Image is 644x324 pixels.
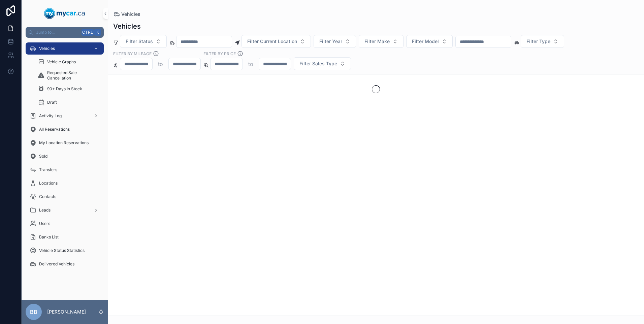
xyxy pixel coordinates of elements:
[39,207,51,213] span: Leads
[113,51,152,57] label: Filter By Mileage
[39,221,50,226] span: Users
[82,29,94,36] span: Ctrl
[39,127,70,132] span: All Reservations
[34,69,104,82] a: Requested Sale Cancellation
[241,35,311,48] button: Select Button
[26,150,104,162] a: Sold
[412,38,439,45] span: Filter Model
[26,137,104,149] a: My Location Reservations
[39,261,74,267] span: Delivered Vehicles
[34,56,104,68] a: Vehicle Graphs
[113,22,141,31] h1: Vehicles
[158,60,163,68] p: to
[203,51,236,57] label: FILTER BY PRICE
[39,167,57,172] span: Transfers
[299,60,337,67] span: Filter Sales Type
[95,30,100,35] span: K
[120,35,167,48] button: Select Button
[39,181,58,186] span: Locations
[26,204,104,216] a: Leads
[26,258,104,270] a: Delivered Vehicles
[113,11,140,18] a: Vehicles
[406,35,453,48] button: Select Button
[521,35,564,48] button: Select Button
[26,164,104,176] a: Transfers
[126,38,153,45] span: Filter Status
[39,194,56,199] span: Contacts
[47,59,76,65] span: Vehicle Graphs
[26,177,104,189] a: Locations
[39,154,47,159] span: Sold
[39,140,89,145] span: My Location Reservations
[26,110,104,122] a: Activity Log
[39,234,59,240] span: Banks List
[26,218,104,230] a: Users
[364,38,390,45] span: Filter Make
[34,83,104,95] a: 90+ Days In Stock
[39,46,55,51] span: Vehicles
[47,100,57,105] span: Draft
[47,309,86,315] p: [PERSON_NAME]
[26,245,104,257] a: Vehicle Status Statistics
[294,57,351,70] button: Select Button
[39,113,62,119] span: Activity Log
[359,35,404,48] button: Select Button
[39,248,85,253] span: Vehicle Status Statistics
[47,70,97,81] span: Requested Sale Cancellation
[121,11,140,18] span: Vehicles
[26,123,104,135] a: All Reservations
[22,38,108,279] div: scrollable content
[319,38,342,45] span: Filter Year
[47,86,82,92] span: 90+ Days In Stock
[26,231,104,243] a: Banks List
[30,308,37,316] span: BB
[36,30,79,35] span: Jump to...
[314,35,356,48] button: Select Button
[26,27,104,38] button: Jump to...CtrlK
[34,96,104,108] a: Draft
[26,191,104,203] a: Contacts
[26,42,104,55] a: Vehicles
[44,8,85,19] img: App logo
[247,38,297,45] span: Filter Current Location
[248,60,253,68] p: to
[526,38,550,45] span: Filter Type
